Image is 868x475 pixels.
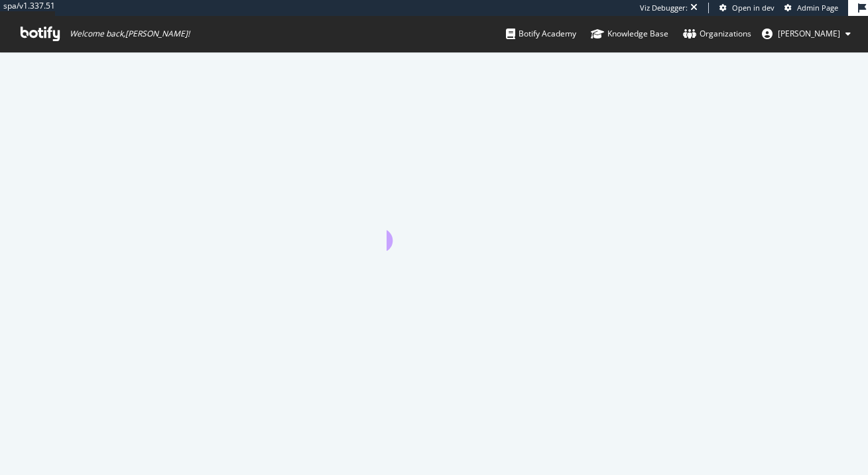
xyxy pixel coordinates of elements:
[719,3,775,13] a: Open in dev
[784,3,838,13] a: Admin Page
[640,3,688,13] div: Viz Debugger:
[506,27,576,40] div: Botify Academy
[683,16,751,52] a: Organizations
[778,28,840,39] span: adrianna
[797,3,838,13] span: Admin Page
[732,3,775,13] span: Open in dev
[70,29,190,39] span: Welcome back, [PERSON_NAME] !
[591,16,668,52] a: Knowledge Base
[591,27,668,40] div: Knowledge Base
[506,16,576,52] a: Botify Academy
[683,27,751,40] div: Organizations
[751,23,861,44] button: [PERSON_NAME]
